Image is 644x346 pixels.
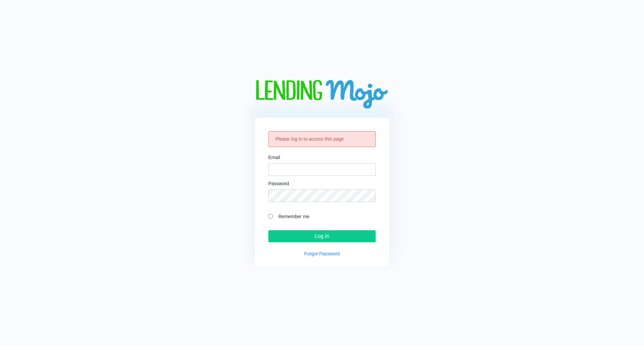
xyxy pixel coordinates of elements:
[268,230,376,242] input: Log In
[268,155,280,160] label: Email
[268,181,289,186] label: Password
[268,131,376,147] div: Please log in to access this page
[304,251,340,256] a: Forgot Password
[275,212,376,220] label: Remember me
[255,80,389,110] img: logo-big.png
